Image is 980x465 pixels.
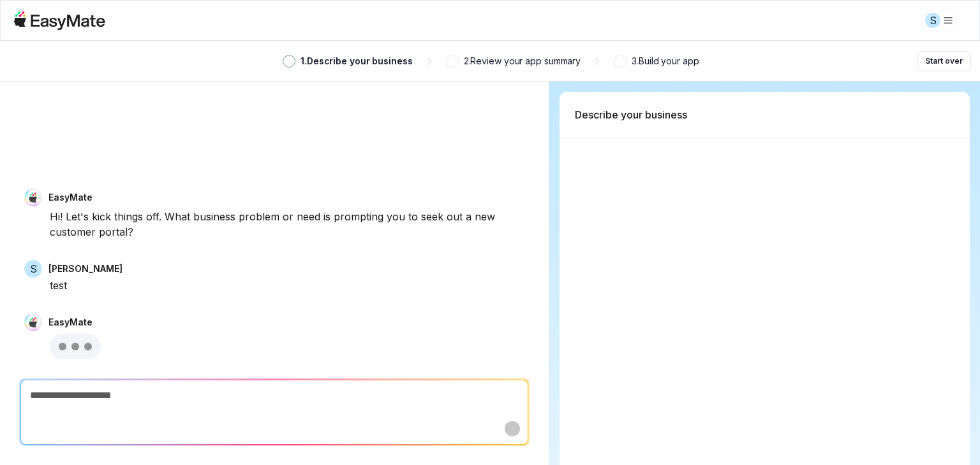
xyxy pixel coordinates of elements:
[925,13,940,28] div: S
[48,191,93,204] p: EasyMate
[575,107,687,122] p: Describe your business
[48,262,122,275] p: [PERSON_NAME]
[632,54,699,68] p: 3 . Build your app
[24,260,42,278] span: S
[464,54,581,68] p: 2 . Review your app summary
[301,54,413,68] p: 1 . Describe your business
[24,313,42,331] img: EasyMate Avatar
[50,278,464,293] div: test
[50,209,524,240] div: Hi! Let's kick things off. What business problem or need is prompting you to seek out a new custo...
[917,51,971,71] button: Start over
[24,189,42,206] img: EasyMate Avatar
[48,316,93,329] p: EasyMate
